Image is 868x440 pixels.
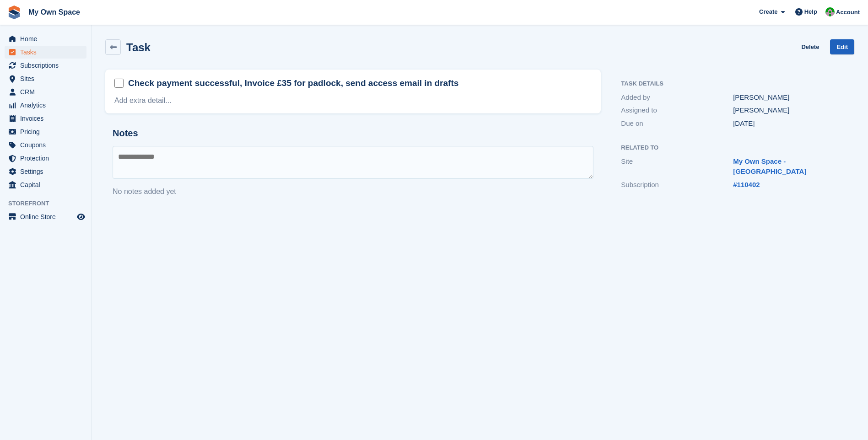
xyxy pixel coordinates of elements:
[20,139,75,151] span: Coupons
[733,105,845,116] div: [PERSON_NAME]
[113,128,593,139] h2: Notes
[804,7,817,16] span: Help
[20,59,75,72] span: Subscriptions
[7,5,21,19] img: stora-icon-8386f47178a22dfd0bd8f6a31ec36ba5ce8667c1dd55bd0f319d3a0aa187defe.svg
[733,118,845,129] div: [DATE]
[801,39,819,54] a: Delete
[5,112,86,125] a: menu
[5,46,86,59] a: menu
[733,157,806,176] a: My Own Space - [GEOGRAPHIC_DATA]
[126,41,151,54] h2: Task
[5,59,86,72] a: menu
[759,7,777,16] span: Create
[621,156,733,177] div: Site
[5,32,86,45] a: menu
[8,199,91,208] span: Storefront
[621,80,845,87] h2: Task Details
[20,152,75,165] span: Protection
[5,210,86,223] a: menu
[20,165,75,178] span: Settings
[20,125,75,138] span: Pricing
[113,188,176,195] span: No notes added yet
[733,92,845,103] div: [PERSON_NAME]
[5,178,86,191] a: menu
[5,152,86,165] a: menu
[5,139,86,151] a: menu
[20,210,75,223] span: Online Store
[20,32,75,45] span: Home
[20,46,75,59] span: Tasks
[25,5,84,20] a: My Own Space
[733,181,760,188] a: #110402
[830,39,854,54] a: Edit
[20,72,75,85] span: Sites
[621,105,733,116] div: Assigned to
[621,145,845,151] h2: Related to
[114,97,172,104] a: Add extra detail...
[621,92,733,103] div: Added by
[75,211,86,222] a: Preview store
[20,99,75,112] span: Analytics
[5,99,86,112] a: menu
[836,8,860,17] span: Account
[621,118,733,129] div: Due on
[5,125,86,138] a: menu
[20,86,75,98] span: CRM
[20,178,75,191] span: Capital
[5,72,86,85] a: menu
[128,77,458,89] h2: Check payment successful, Invoice £35 for padlock, send access email in drafts
[621,180,733,190] div: Subscription
[5,86,86,98] a: menu
[20,112,75,125] span: Invoices
[5,165,86,178] a: menu
[825,7,835,16] img: Paula Harris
